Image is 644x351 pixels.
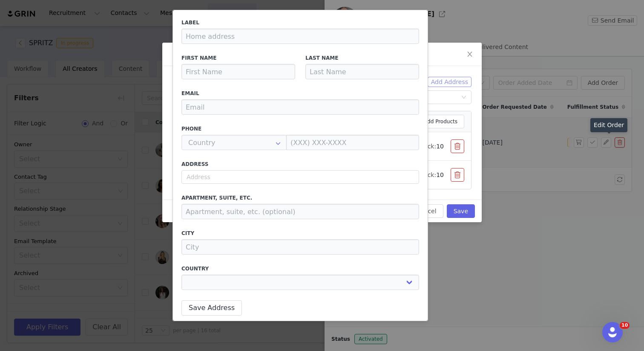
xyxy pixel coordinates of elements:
label: Email [181,90,419,97]
input: Home address [181,29,419,44]
label: Country [181,265,419,273]
input: Email [181,99,419,115]
input: Apartment, suite, etc. (optional) [181,204,419,219]
button: Close [458,43,482,67]
label: City [181,229,419,237]
input: City [181,239,419,255]
span: 10 [620,322,630,329]
input: (XXX) XXX-XXXX [286,135,419,150]
label: Address [181,160,419,168]
label: Label [181,19,419,26]
i: icon: close [466,51,473,58]
button: Save [447,204,475,218]
div: Edit Order [590,118,627,132]
label: Last Name [305,54,419,62]
iframe: Intercom live chat [602,322,623,342]
button: Add Address [428,77,471,87]
input: Address [181,170,419,184]
span: 10 [436,143,444,150]
label: First Name [181,54,295,62]
button: Add Products [409,115,464,128]
input: Country [181,135,287,150]
i: icon: down [461,95,466,101]
label: Phone [181,125,419,133]
input: First Name [181,64,295,79]
button: Save Address [181,300,242,316]
input: Last Name [305,64,419,79]
label: Apartment, suite, etc. [181,194,419,202]
span: 10 [436,171,444,178]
